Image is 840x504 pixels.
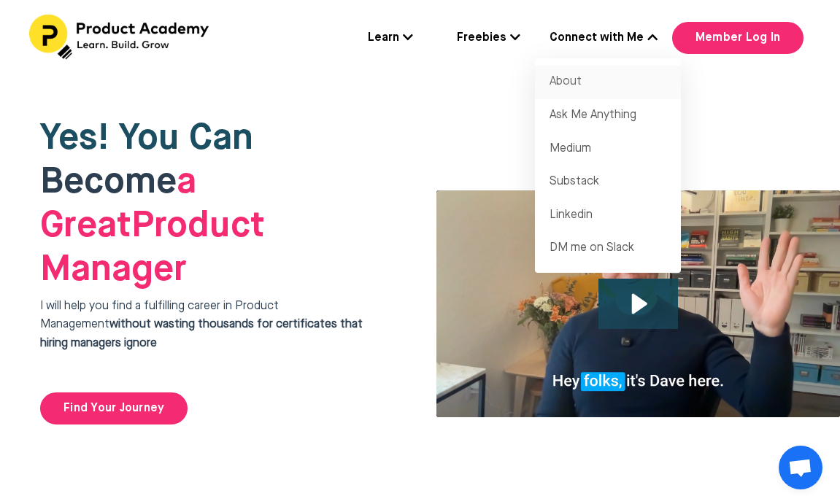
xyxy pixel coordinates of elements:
button: Play Video: file-uploads/sites/127338/video/4ffeae-3e1-a2cd-5ad6-eac528a42_Why_I_built_product_ac... [598,279,677,329]
a: Linkedin [535,199,681,233]
a: Connect with Me [550,29,658,48]
a: Find Your Journey [40,392,188,424]
a: Freebies [457,29,520,48]
strong: without wasting thousands for certificates that hiring managers ignore [40,319,363,349]
img: Header Logo [29,15,212,60]
strong: a Great [40,164,196,244]
a: Ask Me Anything [535,99,681,133]
span: Yes! You Can [40,120,253,157]
span: Product Manager [40,164,265,288]
span: I will help you find a fulfilling career in Product Management [40,301,363,349]
span: Become [40,164,177,201]
div: Chat abierto [779,446,822,489]
a: Member Log In [672,22,804,54]
a: Substack [535,166,681,199]
a: Medium [535,133,681,166]
a: Learn [368,29,413,48]
a: About [535,66,681,99]
a: DM me on Slack [535,232,681,265]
